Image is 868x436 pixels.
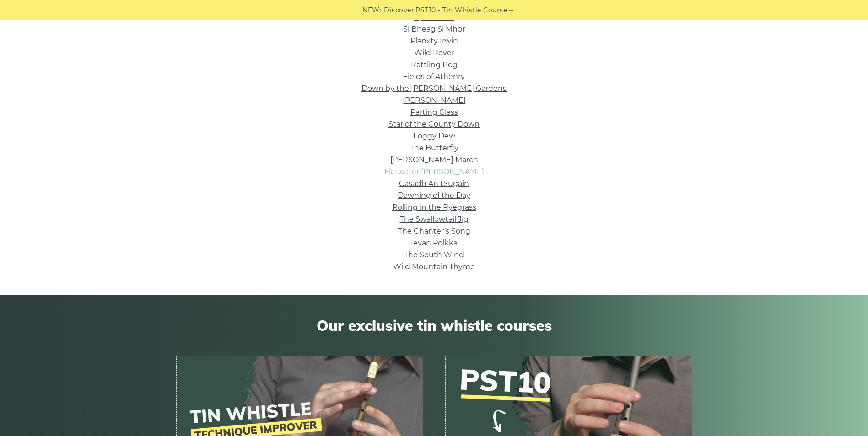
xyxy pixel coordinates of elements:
a: Dawning of the Day [398,191,470,200]
span: NEW: [362,5,381,16]
a: The Swallowtail Jig [400,215,469,223]
a: PST10 - Tin Whistle Course [415,5,507,16]
a: Parting Glass [410,108,458,117]
a: Flatwater [PERSON_NAME] [384,167,484,176]
a: [PERSON_NAME] [403,96,466,105]
a: Star of the County Down [388,120,480,128]
a: Foggy Dew [413,132,455,140]
a: The Butterfly [410,144,458,152]
a: Si­ Bheag Si­ Mhor [403,25,465,33]
a: Wild Rover [414,48,454,57]
a: Wild Mountain Thyme [393,262,475,271]
span: Discover [384,5,414,16]
a: Down by the [PERSON_NAME] Gardens [361,84,507,93]
a: Fields of Athenry [403,72,465,81]
a: The South Wind [404,250,464,259]
a: [PERSON_NAME] March [390,155,478,164]
a: Planxty Irwin [410,37,458,45]
span: Our exclusive tin whistle courses [176,317,692,334]
a: Ievan Polkka [411,239,458,247]
a: The Chanter’s Song [398,227,470,235]
a: Rolling in the Ryegrass [392,203,476,212]
a: Rattling Bog [411,60,458,69]
a: Casadh An tSúgáin [399,179,469,188]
